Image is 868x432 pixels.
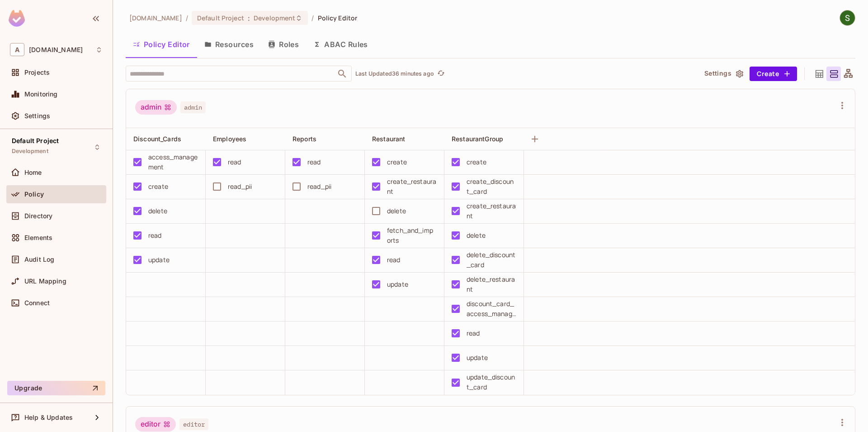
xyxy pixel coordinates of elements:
[467,230,486,240] div: delete
[12,137,59,144] span: Default Project
[355,70,434,77] p: Last Updated 36 minutes ago
[179,418,208,430] span: editor
[701,67,746,81] button: Settings
[148,182,168,192] div: create
[467,250,516,270] div: delete_discount_card
[307,182,331,192] div: read_pii
[467,274,516,294] div: delete_restaurant
[129,14,182,22] span: the active workspace
[197,14,244,22] span: Default Project
[292,135,316,143] span: Reports
[228,157,241,167] div: read
[133,135,181,143] span: Discount_Cards
[186,14,188,22] li: /
[434,68,447,79] span: Click to refresh data
[387,206,406,216] div: delete
[135,417,176,432] div: editor
[197,33,261,56] button: Resources
[9,10,25,27] img: SReyMgAAAABJRU5ErkJggg==
[29,46,83,53] span: Workspace: allerin.com
[467,157,486,167] div: create
[467,353,488,363] div: update
[467,201,516,221] div: create_restaurant
[467,177,516,197] div: create_discount_card
[437,69,445,78] span: refresh
[387,177,437,197] div: create_restaurant
[7,381,105,395] button: Upgrade
[24,112,50,120] span: Settings
[24,234,52,241] span: Elements
[24,191,44,198] span: Policy
[24,278,66,285] span: URL Mapping
[387,255,401,265] div: read
[436,68,447,79] button: refresh
[387,226,437,245] div: fetch_and_imports
[126,33,197,56] button: Policy Editor
[254,14,295,22] span: Development
[372,135,406,143] span: Restaurant
[228,182,252,192] div: read_pii
[180,101,206,113] span: admin
[307,157,321,167] div: read
[10,43,24,56] span: A
[840,10,855,25] img: Shakti Seniyar
[24,69,50,76] span: Projects
[452,135,503,143] span: RestaurantGroup
[24,169,42,176] span: Home
[467,372,516,392] div: update_discount_card
[24,212,52,220] span: Directory
[467,299,516,319] div: discount_card_access_management
[135,100,177,115] div: admin
[467,328,480,338] div: read
[12,148,48,155] span: Development
[750,67,797,81] button: Create
[24,414,73,421] span: Help & Updates
[24,299,50,307] span: Connect
[387,157,407,167] div: create
[247,14,250,22] span: :
[148,230,162,240] div: read
[261,33,306,56] button: Roles
[306,33,375,56] button: ABAC Rules
[318,14,358,22] span: Policy Editor
[148,152,198,172] div: access_management
[387,279,408,289] div: update
[213,135,246,143] span: Employees
[24,256,54,263] span: Audit Log
[24,91,58,98] span: Monitoring
[148,206,167,216] div: delete
[311,14,314,22] li: /
[336,67,349,80] button: Open
[148,255,170,265] div: update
